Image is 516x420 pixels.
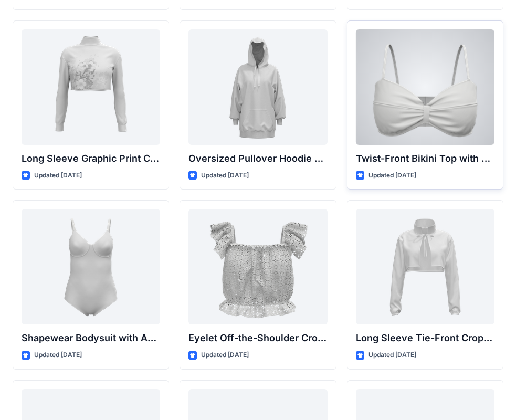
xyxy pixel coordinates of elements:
[188,331,327,345] p: Eyelet Off-the-Shoulder Crop Top with Ruffle Straps
[188,151,327,166] p: Oversized Pullover Hoodie with Front Pocket
[356,151,494,166] p: Twist-Front Bikini Top with Thin Straps
[22,151,160,166] p: Long Sleeve Graphic Print Cropped Turtleneck
[22,209,160,324] a: Shapewear Bodysuit with Adjustable Straps
[356,331,494,345] p: Long Sleeve Tie-Front Cropped Shrug
[356,209,494,324] a: Long Sleeve Tie-Front Cropped Shrug
[356,29,494,145] a: Twist-Front Bikini Top with Thin Straps
[188,29,327,145] a: Oversized Pullover Hoodie with Front Pocket
[368,350,416,361] p: Updated [DATE]
[22,29,160,145] a: Long Sleeve Graphic Print Cropped Turtleneck
[368,170,416,181] p: Updated [DATE]
[201,170,249,181] p: Updated [DATE]
[188,209,327,324] a: Eyelet Off-the-Shoulder Crop Top with Ruffle Straps
[22,331,160,345] p: Shapewear Bodysuit with Adjustable Straps
[34,350,82,361] p: Updated [DATE]
[34,170,82,181] p: Updated [DATE]
[201,350,249,361] p: Updated [DATE]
